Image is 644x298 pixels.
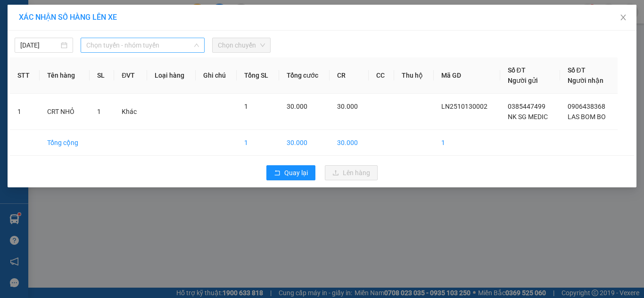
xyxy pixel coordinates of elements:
th: Mã GD [434,57,500,94]
span: NK SG MEDIC [508,113,548,121]
button: uploadLên hàng [325,165,378,180]
div: LAS BOM BO [74,31,138,42]
td: 1 [10,94,40,130]
button: Close [610,5,636,31]
th: ĐVT [114,57,147,94]
span: down [194,42,199,48]
span: Người gửi [508,77,538,84]
span: Gửi: [8,9,23,19]
th: Tên hàng [40,57,90,94]
th: SL [90,57,114,94]
th: STT [10,57,40,94]
span: XÁC NHẬN SỐ HÀNG LÊN XE [19,13,117,22]
span: 0906438368 [568,103,605,110]
div: VP Quận 5 [74,8,138,31]
button: rollbackQuay lại [266,165,315,180]
div: VP Lộc Ninh [8,8,67,31]
td: Tổng cộng [40,130,90,156]
span: Người nhận [568,77,603,84]
th: Ghi chú [196,57,237,94]
td: Khác [114,94,147,130]
span: Nhận: [74,9,96,19]
span: 1 [244,103,248,110]
td: 1 [434,130,500,156]
span: rollback [274,169,281,177]
td: 30.000 [279,130,330,156]
span: LAS BOM BO [568,113,606,121]
td: 30.000 [330,130,368,156]
span: Số ĐT [568,66,586,74]
div: NK SG MEDIC [8,31,67,53]
span: Chọn tuyến - nhóm tuyến [86,38,199,52]
span: 1 [97,108,101,115]
th: CC [369,57,394,94]
span: close [619,14,627,21]
span: Số ĐT [508,66,526,74]
span: Chọn chuyến [218,38,265,52]
td: 1 [237,130,279,156]
th: Tổng cước [279,57,330,94]
th: Thu hộ [394,57,434,94]
th: Tổng SL [237,57,279,94]
span: 0385447499 [508,103,545,110]
input: 13/10/2025 [20,40,59,50]
span: 30.000 [337,103,358,110]
span: Quay lại [284,168,308,178]
th: Loại hàng [147,57,196,94]
span: 30.000 [287,103,307,110]
th: CR [330,57,368,94]
td: CRT NHỎ [40,94,90,130]
span: LN2510130002 [441,103,487,110]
